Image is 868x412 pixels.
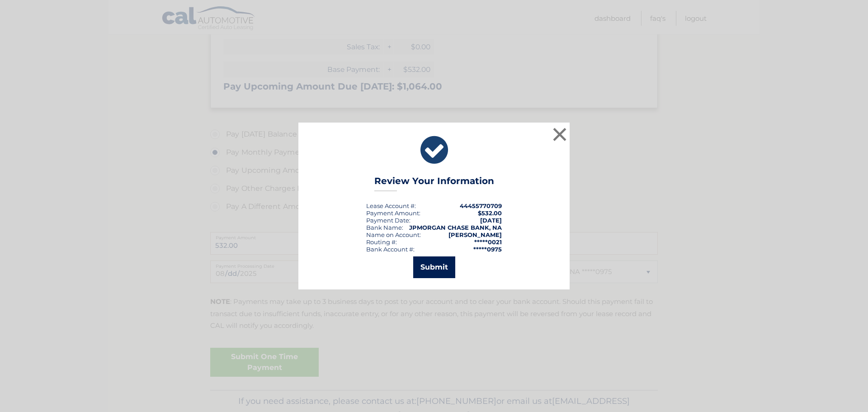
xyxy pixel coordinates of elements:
div: Name on Account: [366,231,421,238]
div: : [366,217,410,224]
span: Payment Date [366,217,409,224]
span: [DATE] [480,217,502,224]
span: $532.00 [478,209,502,217]
strong: JPMORGAN CHASE BANK, NA [409,224,502,231]
div: Payment Amount: [366,209,420,217]
strong: 44455770709 [460,202,502,209]
h3: Review Your Information [374,175,494,191]
strong: [PERSON_NAME] [448,231,502,238]
div: Lease Account #: [366,202,416,209]
button: × [551,125,569,143]
div: Bank Name: [366,224,403,231]
div: Bank Account #: [366,246,415,253]
div: Routing #: [366,238,397,246]
button: Submit [413,256,455,278]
